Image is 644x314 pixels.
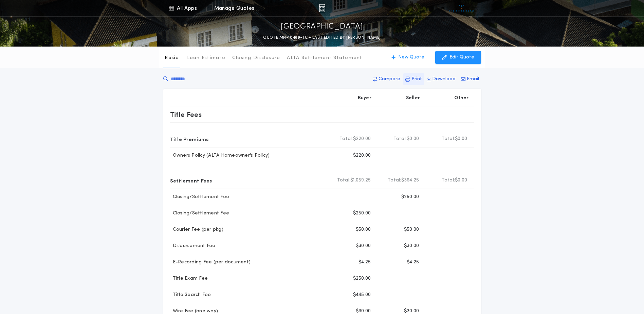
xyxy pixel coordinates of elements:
[353,275,371,282] p: $250.00
[407,136,419,142] span: $0.00
[170,175,212,186] p: Settlement Fees
[358,95,371,102] p: Buyer
[170,134,209,144] p: Title Premiums
[371,73,402,85] button: Compare
[455,136,467,142] span: $0.00
[170,226,223,233] p: Courier Fee (per pkg)
[356,243,371,249] p: $30.00
[454,95,468,102] p: Other
[170,210,229,217] p: Closing/Settlement Fee
[353,152,371,159] p: $220.00
[449,54,474,61] p: Edit Quote
[165,55,178,62] p: Basic
[404,243,419,249] p: $30.00
[401,194,419,200] p: $250.00
[379,76,400,83] p: Compare
[353,210,371,217] p: $250.00
[263,34,381,41] p: QUOTE MN-10469-TC - LAST EDITED BY [PERSON_NAME]
[398,54,424,61] p: New Quote
[407,259,419,266] p: $4.25
[393,136,407,142] b: Total:
[232,55,280,62] p: Closing Disclosure
[281,21,363,32] p: [GEOGRAPHIC_DATA]
[385,51,431,64] button: New Quote
[170,109,202,120] p: Title Fees
[435,51,481,64] button: Edit Quote
[411,76,422,83] p: Print
[442,177,455,184] b: Total:
[170,194,229,200] p: Closing/Settlement Fee
[170,243,216,249] p: Disbursement Fee
[187,55,225,62] p: Loan Estimate
[406,95,420,102] p: Seller
[455,177,467,184] span: $0.00
[425,73,458,85] button: Download
[170,275,208,282] p: Title Exam Fee
[358,259,371,266] p: $4.25
[350,177,371,184] span: $1,059.25
[287,55,362,62] p: ALTA Settlement Statement
[467,76,479,83] p: Email
[353,136,371,142] span: $220.00
[401,177,419,184] span: $364.25
[353,292,371,298] p: $445.00
[319,4,325,12] img: img
[459,73,481,85] button: Email
[170,259,251,266] p: E-Recording Fee (per document)
[356,226,371,233] p: $50.00
[432,76,456,83] p: Download
[449,5,474,12] img: vs-icon
[339,136,353,142] b: Total:
[404,226,419,233] p: $50.00
[403,73,424,85] button: Print
[388,177,401,184] b: Total:
[170,292,211,298] p: Title Search Fee
[442,136,455,142] b: Total:
[337,177,351,184] b: Total:
[170,152,270,159] p: Owners Policy (ALTA Homeowner's Policy)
